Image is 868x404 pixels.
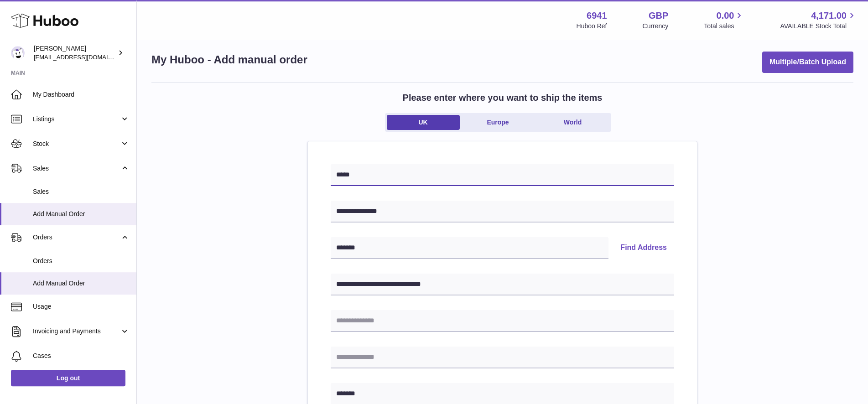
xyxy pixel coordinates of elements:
[536,115,609,130] a: World
[33,210,130,218] span: Add Manual Order
[704,22,744,31] span: Total sales
[780,10,857,31] a: 4,171.00 AVAILABLE Stock Total
[33,90,130,99] span: My Dashboard
[704,10,744,31] a: 0.00 Total sales
[613,237,674,259] button: Find Address
[33,187,130,196] span: Sales
[762,52,853,73] button: Multiple/Batch Upload
[11,370,125,386] a: Log out
[587,10,607,22] strong: 6941
[33,257,130,265] span: Orders
[33,327,120,336] span: Invoicing and Payments
[33,140,120,148] span: Stock
[33,233,120,242] span: Orders
[717,10,734,22] span: 0.00
[403,92,603,104] h2: Please enter where you want to ship the items
[33,279,130,288] span: Add Manual Order
[780,22,857,31] span: AVAILABLE Stock Total
[33,352,130,360] span: Cases
[33,164,120,173] span: Sales
[643,22,669,31] div: Currency
[462,115,535,130] a: Europe
[577,22,607,31] div: Huboo Ref
[387,115,460,130] a: UK
[649,10,668,22] strong: GBP
[34,44,116,62] div: [PERSON_NAME]
[33,302,130,311] span: Usage
[151,52,307,67] h1: My Huboo - Add manual order
[11,46,25,60] img: support@photogears.uk
[34,53,134,61] span: [EMAIL_ADDRESS][DOMAIN_NAME]
[811,10,847,22] span: 4,171.00
[33,115,120,124] span: Listings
